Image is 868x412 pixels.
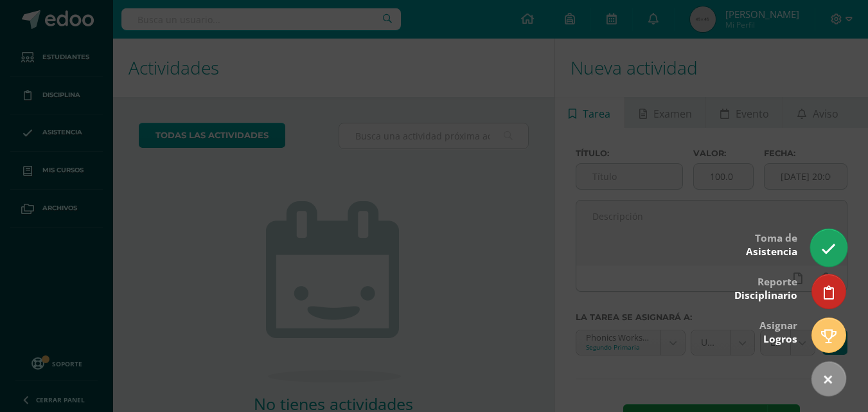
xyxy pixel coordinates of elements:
[746,223,797,265] div: Toma de
[763,332,797,346] span: Logros
[746,245,797,258] span: Asistencia
[734,267,797,309] div: Reporte
[734,289,797,302] span: Disciplinario
[759,310,797,352] div: Asignar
